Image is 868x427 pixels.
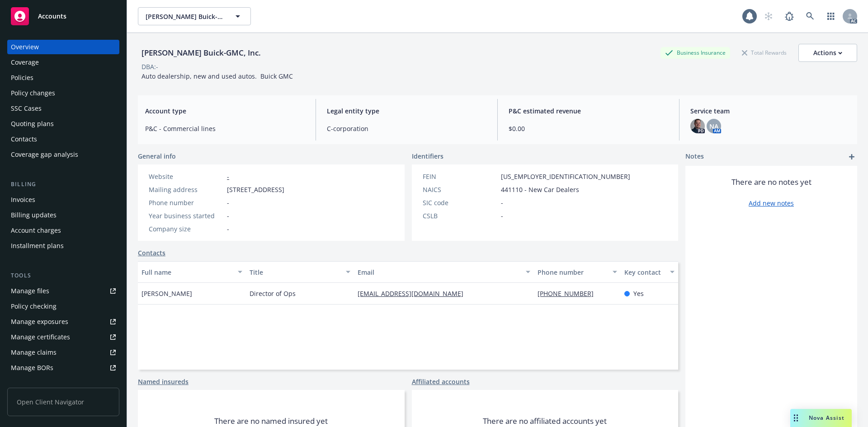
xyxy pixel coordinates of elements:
[38,13,66,20] span: Accounts
[11,117,54,131] div: Quoting plans
[358,267,520,277] div: Email
[423,198,497,207] div: SIC code
[11,208,57,222] div: Billing updates
[11,330,70,344] div: Manage certificates
[149,224,223,234] div: Company size
[149,211,223,221] div: Year business started
[227,198,229,207] span: -
[7,70,119,85] a: Policies
[813,44,842,61] div: Actions
[809,414,844,422] span: Nova Assist
[7,101,119,116] a: SSC Cases
[790,409,852,427] button: Nova Assist
[685,151,704,162] span: Notes
[11,147,78,162] div: Coverage gap analysis
[7,284,119,298] a: Manage files
[138,261,246,283] button: Full name
[11,192,35,207] div: Invoices
[214,416,328,427] span: There are no named insured yet
[534,261,620,283] button: Phone number
[7,55,119,70] a: Coverage
[7,330,119,344] a: Manage certificates
[11,40,39,54] div: Overview
[538,289,601,298] a: [PHONE_NUMBER]
[250,289,296,298] span: Director of Ops
[709,122,718,131] span: NA
[227,185,284,194] span: [STREET_ADDRESS]
[11,70,33,85] div: Policies
[7,299,119,314] a: Policy checking
[354,261,534,283] button: Email
[7,117,119,131] a: Quoting plans
[145,124,305,133] span: P&C - Commercial lines
[423,185,497,194] div: NAICS
[227,172,229,181] a: -
[749,198,794,208] a: Add new notes
[412,151,443,161] span: Identifiers
[780,7,798,25] a: Report a Bug
[11,55,39,70] div: Coverage
[624,267,665,277] div: Key contact
[11,345,57,360] div: Manage claims
[11,101,42,116] div: SSC Cases
[501,172,630,181] span: [US_EMPLOYER_IDENTIFICATION_NUMBER]
[822,7,840,25] a: Switch app
[138,7,251,25] button: [PERSON_NAME] Buick-GMC, Inc.
[149,198,223,207] div: Phone number
[7,132,119,146] a: Contacts
[138,248,165,258] a: Contacts
[327,106,486,116] span: Legal entity type
[7,4,119,29] a: Accounts
[801,7,819,25] a: Search
[7,180,119,189] div: Billing
[358,289,471,298] a: [EMAIL_ADDRESS][DOMAIN_NAME]
[509,106,668,116] span: P&C estimated revenue
[538,267,607,277] div: Phone number
[11,132,37,146] div: Contacts
[11,361,53,375] div: Manage BORs
[7,271,119,280] div: Tools
[142,62,158,71] div: DBA: -
[660,47,730,58] div: Business Insurance
[790,409,802,427] div: Drag to move
[423,172,497,181] div: FEIN
[846,151,857,162] a: add
[501,198,503,207] span: -
[246,261,354,283] button: Title
[11,223,61,238] div: Account charges
[621,261,678,283] button: Key contact
[798,44,857,62] button: Actions
[11,86,55,100] div: Policy changes
[149,185,223,194] div: Mailing address
[737,47,791,58] div: Total Rewards
[7,86,119,100] a: Policy changes
[7,376,119,390] a: Summary of insurance
[227,224,229,234] span: -
[11,284,49,298] div: Manage files
[501,211,503,221] span: -
[11,376,80,390] div: Summary of insurance
[7,192,119,207] a: Invoices
[690,106,850,116] span: Service team
[11,239,64,253] div: Installment plans
[138,47,264,59] div: [PERSON_NAME] Buick-GMC, Inc.
[7,239,119,253] a: Installment plans
[759,7,778,25] a: Start snowing
[509,124,668,133] span: $0.00
[7,208,119,222] a: Billing updates
[412,377,470,386] a: Affiliated accounts
[11,314,68,329] div: Manage exposures
[7,388,119,416] span: Open Client Navigator
[145,106,305,116] span: Account type
[327,124,486,133] span: C-corporation
[142,289,192,298] span: [PERSON_NAME]
[7,223,119,238] a: Account charges
[142,267,232,277] div: Full name
[7,314,119,329] a: Manage exposures
[227,211,229,221] span: -
[423,211,497,221] div: CSLB
[690,119,705,133] img: photo
[501,185,579,194] span: 441110 - New Car Dealers
[11,299,57,314] div: Policy checking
